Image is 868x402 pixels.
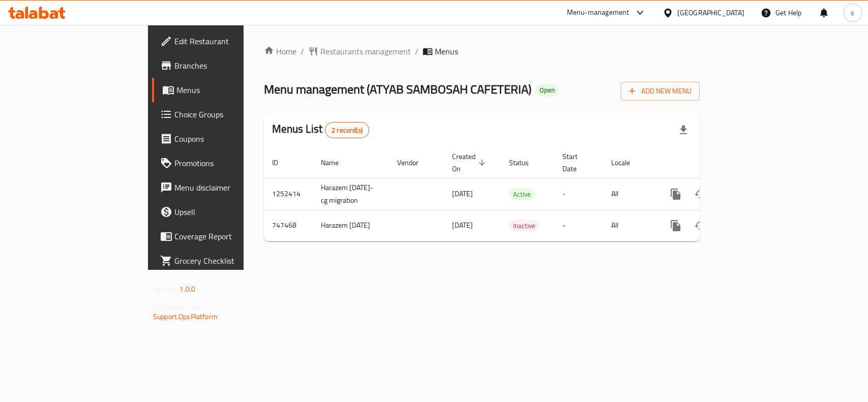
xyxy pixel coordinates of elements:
[174,157,285,169] span: Promotions
[152,175,293,200] a: Menu disclaimer
[153,283,178,296] span: Version:
[603,210,655,241] td: All
[174,206,285,218] span: Upsell
[152,102,293,127] a: Choice Groups
[629,85,692,98] span: Add New Menu
[452,150,489,175] span: Created On
[621,82,700,101] button: Add New Menu
[509,189,535,200] span: Active
[554,178,603,210] td: -
[452,187,473,200] span: [DATE]
[313,178,389,210] td: Harazem [DATE]-cg migration
[415,45,418,57] li: /
[152,78,293,102] a: Menus
[301,45,304,57] li: /
[152,200,293,224] a: Upsell
[671,118,696,142] div: Export file
[179,283,195,296] span: 1.0.0
[509,220,540,232] span: Inactive
[567,7,630,19] div: Menu-management
[535,86,559,95] span: Open
[313,210,389,241] td: Harazem [DATE]
[152,127,293,151] a: Coupons
[174,230,285,242] span: Coverage Report
[174,108,285,120] span: Choice Groups
[153,300,200,313] span: Get support on:
[320,45,411,57] span: Restaurants management
[677,7,744,18] div: [GEOGRAPHIC_DATA]
[611,157,643,169] span: Locale
[152,29,293,53] a: Edit Restaurant
[664,182,688,206] button: more
[435,45,458,57] span: Menus
[535,84,559,97] div: Open
[152,53,293,78] a: Branches
[688,213,712,238] button: Change Status
[272,157,291,169] span: ID
[174,59,285,72] span: Branches
[554,210,603,241] td: -
[176,84,285,96] span: Menus
[174,133,285,145] span: Coupons
[152,224,293,249] a: Coverage Report
[264,147,769,241] table: enhanced table
[603,178,655,210] td: All
[152,249,293,273] a: Grocery Checklist
[325,126,369,135] span: 2 record(s)
[308,45,411,57] a: Restaurants management
[655,147,769,178] th: Actions
[174,181,285,194] span: Menu disclaimer
[264,78,531,101] span: Menu management ( ATYAB SAMBOSAH CAFETERIA )
[688,182,712,206] button: Change Status
[152,151,293,175] a: Promotions
[153,310,218,323] a: Support.OpsPlatform
[264,45,700,57] nav: breadcrumb
[664,213,688,238] button: more
[452,219,473,232] span: [DATE]
[174,35,285,47] span: Edit Restaurant
[851,7,854,18] span: s
[174,255,285,267] span: Grocery Checklist
[321,157,352,169] span: Name
[509,157,542,169] span: Status
[562,150,591,175] span: Start Date
[272,121,369,138] h2: Menus List
[397,157,432,169] span: Vendor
